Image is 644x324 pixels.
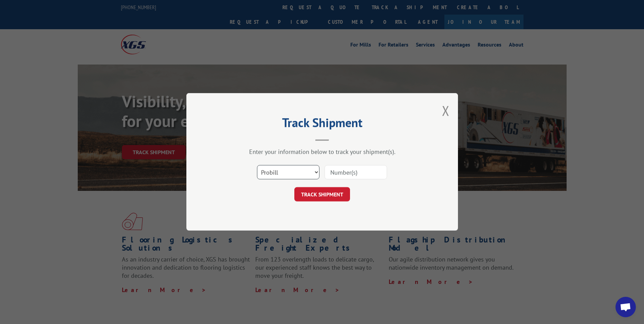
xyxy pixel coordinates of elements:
[442,102,449,120] button: Close modal
[615,297,636,317] div: Open chat
[294,187,350,202] button: TRACK SHIPMENT
[220,118,424,131] h2: Track Shipment
[220,148,424,156] div: Enter your information below to track your shipment(s).
[325,165,387,180] input: Number(s)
